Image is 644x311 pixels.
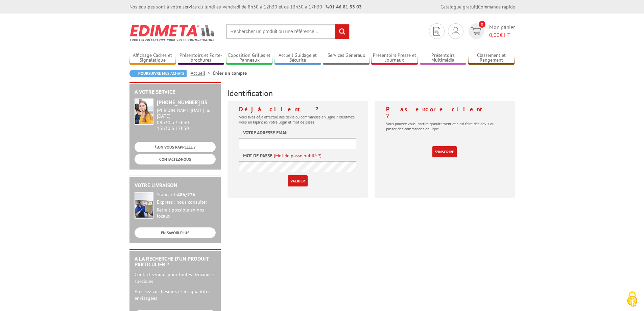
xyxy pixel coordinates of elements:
a: Commande rapide [478,4,515,10]
div: Nos équipes sont à votre service du lundi au vendredi de 8h30 à 12h30 et de 13h30 à 17h30 [129,3,362,10]
a: Présentoirs et Porte-brochures [178,52,224,64]
img: devis rapide [433,27,440,36]
h2: A la recherche d'un produit particulier ? [135,256,216,268]
p: Vous avez déjà effectué des devis ou commandes en ligne ? Identifiez-vous en tapant ici votre log... [239,114,356,125]
a: Exposition Grilles et Panneaux [226,52,273,64]
a: Présentoirs Presse et Journaux [371,52,418,64]
p: Vous pouvez vous inscrire gratuitement et ainsi faire des devis ou passer des commandes en ligne. [386,121,503,131]
strong: [PHONE_NUMBER] 03 [157,99,207,106]
a: Poursuivre mes achats [129,70,187,77]
img: Edimeta [129,20,216,45]
a: Services Généraux [323,52,369,64]
a: ON VOUS RAPPELLE ? [135,142,216,152]
strong: 01 46 81 33 03 [326,4,362,10]
a: devis rapide 0 Mon panier 0,00€ HT [467,23,515,39]
img: devis rapide [471,27,481,35]
img: Cookies (fenêtre modale) [624,291,641,308]
h2: Votre livraison [135,182,216,188]
a: CONTACTEZ-NOUS [135,154,216,164]
a: Affichage Cadres et Signalétique [129,52,176,64]
a: Accueil Guidage et Sécurité [275,52,321,64]
h4: Pas encore client ? [386,106,503,119]
h2: A votre service [135,89,216,95]
div: [PERSON_NAME][DATE] au [DATE] [157,108,216,119]
span: Mon panier [489,23,515,39]
a: Accueil [191,70,213,76]
span: 0 [479,21,485,28]
label: Votre adresse email [243,129,289,136]
p: Précisez vos besoins et les quantités envisagées [135,288,216,302]
a: S'inscrire [432,146,457,157]
img: widget-service.jpg [135,98,153,125]
div: Standard : [157,192,216,198]
strong: 48h/72h [177,192,195,198]
img: devis rapide [452,27,459,35]
h4: Déjà client ? [239,106,356,113]
a: EN SAVOIR PLUS [135,227,216,238]
span: 0,00 [489,31,500,38]
input: Rechercher un produit ou une référence... [226,24,350,39]
div: Express : nous consulter [157,199,216,205]
h3: Identification [228,89,515,98]
button: Cookies (fenêtre modale) [620,288,644,311]
li: Créer un compte [213,70,247,76]
input: rechercher [335,24,349,39]
input: Valider [288,175,308,186]
div: 08h30 à 12h30 13h30 à 17h30 [157,108,216,131]
a: Classement et Rangement [468,52,515,64]
img: widget-livraison.jpg [135,192,153,219]
label: Mot de passe [243,152,272,159]
div: Retrait possible en nos locaux [157,207,216,219]
a: Présentoirs Multimédia [420,52,467,64]
a: (Mot de passe oublié ?) [274,152,321,159]
span: € HT [489,31,515,39]
div: | [440,3,515,10]
p: Contactez-nous pour toutes demandes spéciales [135,271,216,285]
a: Catalogue gratuit [440,4,477,10]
